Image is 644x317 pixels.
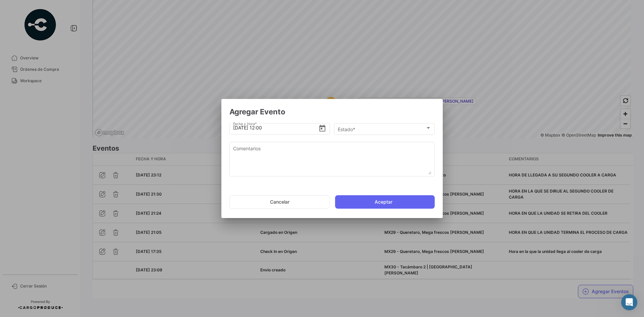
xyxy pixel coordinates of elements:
button: Cancelar [229,195,330,209]
input: Seleccionar una fecha [233,116,319,140]
h2: Agregar Evento [229,107,435,116]
button: Open calendar [318,124,326,131]
span: Estado * [338,126,425,132]
button: Aceptar [335,195,435,209]
div: Abrir Intercom Messenger [621,294,637,310]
